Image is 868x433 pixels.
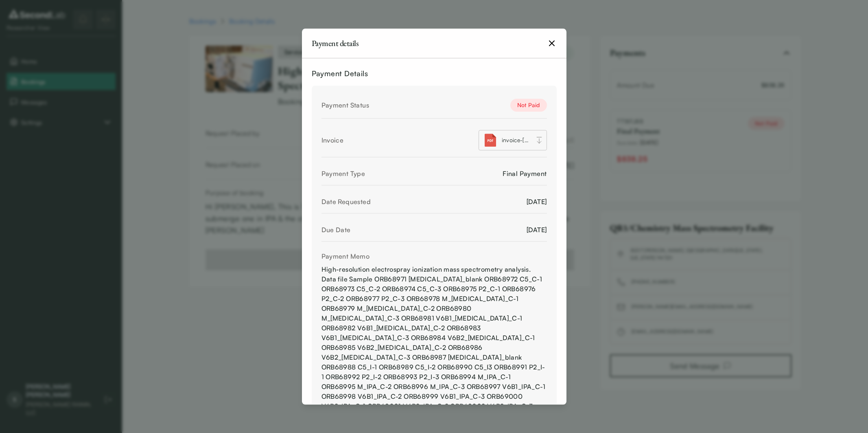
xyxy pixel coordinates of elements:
[321,225,351,235] div: Due Date
[321,135,344,145] div: Invoice
[321,251,370,261] div: Payment Memo
[527,225,547,235] div: [DATE]
[321,100,370,110] div: Payment Status
[503,169,547,178] div: Final Payment
[321,197,371,207] div: Date Requested
[312,39,359,47] h2: Payment details
[510,99,547,112] div: Not Paid
[484,134,497,147] img: Attachment icon for pdf
[312,68,368,79] div: Payment Details
[321,169,365,178] div: Payment Type
[321,264,547,411] div: High-resolution electrospray ionization mass spectrometry analysis. Data file Sample ORB68971 [ME...
[502,136,530,144] span: invoice-[PERSON_NAME]-rainin-llc-TT18FJ88.pdf
[527,197,547,207] div: [DATE]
